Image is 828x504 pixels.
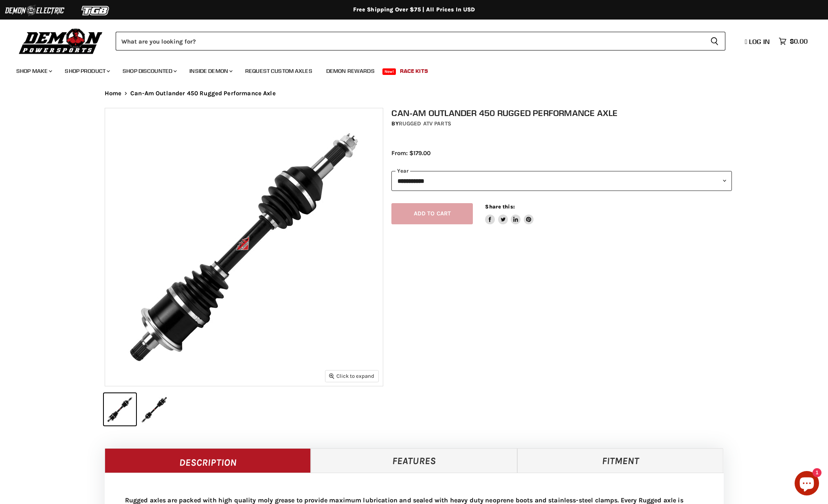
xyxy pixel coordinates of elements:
[105,448,311,473] a: Description
[391,119,732,128] div: by
[138,393,171,425] button: IMAGE thumbnail
[59,63,115,79] a: Shop Product
[394,63,434,79] a: Race Kits
[16,26,105,55] img: Demon Powersports
[130,90,276,97] span: Can-Am Outlander 450 Rugged Performance Axle
[517,448,724,473] a: Fitment
[116,63,182,79] a: Shop Discounted
[741,38,775,45] a: Log in
[4,3,65,18] img: Demon Electric Logo 2
[88,6,740,13] div: Free Shipping Over $75 | All Prices In USD
[105,90,122,97] a: Home
[325,370,378,381] button: Click to expand
[382,68,396,75] span: New!
[116,32,704,50] input: Search
[749,37,770,46] span: Log in
[391,108,732,118] h1: Can-Am Outlander 450 Rugged Performance Axle
[10,63,57,79] a: Shop Make
[391,171,732,191] select: year
[65,3,126,18] img: TGB Logo 2
[183,63,237,79] a: Inside Demon
[790,37,808,45] span: $0.00
[391,149,430,157] span: From: $179.00
[88,90,740,97] nav: Breadcrumbs
[239,63,318,79] a: Request Custom Axles
[792,471,821,497] inbox-online-store-chat: Shopify online store chat
[704,32,725,50] button: Search
[320,63,381,79] a: Demon Rewards
[329,373,374,379] span: Click to expand
[104,393,136,425] button: IMAGE thumbnail
[399,120,451,127] a: Rugged ATV Parts
[485,204,514,210] span: Share this:
[775,35,812,47] a: $0.00
[105,108,383,386] img: IMAGE
[116,32,725,50] form: Product
[10,59,806,79] ul: Main menu
[311,448,517,473] a: Features
[485,203,534,225] aside: Share this:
